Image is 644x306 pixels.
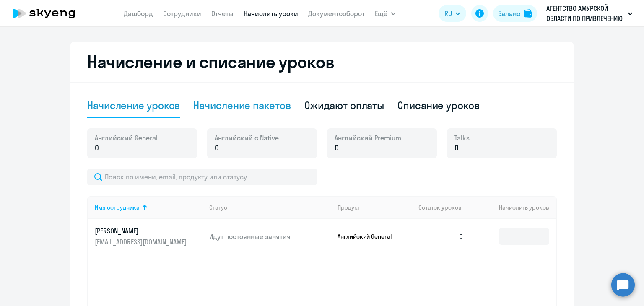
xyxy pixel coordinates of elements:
img: balance [524,9,532,18]
p: АГЕНТСТВО АМУРСКОЙ ОБЛАСТИ ПО ПРИВЛЕЧЕНИЮ ИНВЕСТИЦИЙ, АНО, #15140 [546,3,624,23]
button: АГЕНТСТВО АМУРСКОЙ ОБЛАСТИ ПО ПРИВЛЕЧЕНИЮ ИНВЕСТИЦИЙ, АНО, #15140 [542,3,637,23]
a: Документооборот [308,9,365,18]
p: [EMAIL_ADDRESS][DOMAIN_NAME] [95,237,189,246]
h2: Начисление и списание уроков [87,52,557,72]
span: 0 [335,143,339,153]
span: Английский Premium [335,133,401,143]
span: Английский с Native [215,133,279,143]
div: Баланс [498,8,520,18]
div: Ожидают оплаты [304,99,384,112]
div: Имя сотрудника [95,204,203,211]
span: 0 [95,143,99,153]
span: Остаток уроков [418,204,462,211]
p: Идут постоянные занятия [209,232,331,241]
div: Списание уроков [397,99,480,112]
span: RU [444,8,452,18]
td: 0 [412,219,470,254]
div: Продукт [338,204,412,211]
span: 0 [454,143,459,153]
span: Ещё [375,8,387,18]
a: Дашборд [124,9,153,18]
div: Начисление уроков [87,99,180,112]
th: Начислить уроков [470,196,556,219]
div: Продукт [338,204,360,211]
a: Начислить уроки [244,9,298,18]
button: RU [439,5,466,22]
span: 0 [215,143,219,153]
a: Отчеты [211,9,234,18]
button: Ещё [375,5,396,22]
a: [PERSON_NAME][EMAIL_ADDRESS][DOMAIN_NAME] [95,226,203,246]
a: Сотрудники [163,9,201,18]
div: Остаток уроков [418,204,470,211]
div: Начисление пакетов [193,99,291,112]
span: Английский General [95,133,158,143]
p: [PERSON_NAME] [95,226,189,236]
div: Статус [209,204,227,211]
div: Имя сотрудника [95,204,140,211]
button: Балансbalance [493,5,537,22]
span: Talks [454,133,470,143]
input: Поиск по имени, email, продукту или статусу [87,169,317,185]
p: Английский General [338,233,400,240]
div: Статус [209,204,331,211]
